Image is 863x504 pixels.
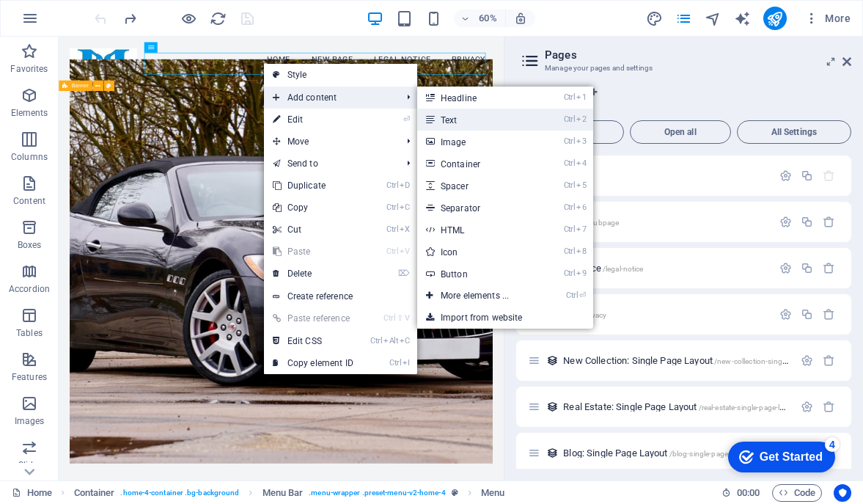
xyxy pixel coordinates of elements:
[545,62,822,75] h3: Manage your pages and settings
[543,171,772,180] div: Home/
[576,136,586,146] i: 3
[779,262,792,274] div: Settings
[400,224,410,234] i: X
[109,3,123,18] div: 4
[476,10,499,27] h6: 60%
[481,484,504,502] span: Click to select. Double-click to edit
[417,175,538,197] a: Ctrl5Spacer
[801,262,813,274] div: Duplicate
[559,402,793,412] div: Real Estate: Single Page Layout/real-estate-single-page-layout
[734,10,751,27] i: AI Writer
[417,219,538,241] a: Ctrl7HTML
[264,263,362,285] a: ⌦Delete
[576,158,586,168] i: 4
[264,352,362,374] a: CtrlICopy element ID
[559,448,793,458] div: Blog: Single Page Layout/blog-single-page-layout
[264,197,362,219] a: CtrlCCopy
[121,10,139,27] button: redo
[15,415,45,427] p: Images
[10,63,48,75] p: Favorites
[763,7,787,30] button: publish
[400,336,410,346] i: C
[383,336,398,346] i: Alt
[74,484,115,502] span: Click to select. Double-click to edit
[564,180,576,190] i: Ctrl
[264,330,362,352] a: CtrlAltCEdit CSS
[18,459,41,471] p: Slider
[264,131,395,153] span: Move
[180,10,197,27] button: Click here to leave preview mode and continue editing
[779,169,792,182] div: Settings
[548,263,643,274] span: Legal Notice
[823,216,835,228] div: Remove
[74,484,505,502] nav: breadcrumb
[543,310,772,319] div: Privacy/privacy
[417,109,538,131] a: Ctrl2Text
[669,450,751,458] span: /blog-single-page-layout
[675,10,692,27] i: Pages (Ctrl+Alt+S)
[630,120,731,144] button: Open all
[734,10,752,27] button: text_generator
[262,484,304,502] span: Click to select. Double-click to edit
[798,7,856,30] button: More
[576,202,586,212] i: 6
[370,336,382,346] i: Ctrl
[12,7,119,38] div: Get Started 4 items remaining, 20% complete
[209,10,227,27] button: reload
[564,224,576,234] i: Ctrl
[559,356,793,365] div: New Collection: Single Page Layout/new-collection-single-page-layout
[454,10,506,27] button: 60%
[386,246,398,256] i: Ctrl
[543,217,772,227] div: Subpage/subpage
[545,48,851,62] h2: Pages
[576,224,586,234] i: 7
[564,202,576,212] i: Ctrl
[564,246,576,256] i: Ctrl
[576,92,586,102] i: 1
[564,269,576,278] i: Ctrl
[801,216,813,228] div: Duplicate
[772,484,822,502] button: Code
[766,10,783,27] i: Publish
[576,180,586,190] i: 5
[563,401,798,412] span: Click to open page
[386,180,398,190] i: Ctrl
[386,202,398,212] i: Ctrl
[705,10,722,27] button: navigator
[264,307,362,329] a: Ctrl⇧VPaste reference
[383,313,395,323] i: Ctrl
[546,447,559,459] div: This layout is used as a template for all items (e.g. a blog post) of this collection. The conten...
[264,219,362,241] a: CtrlXCut
[823,169,835,182] div: The startpage cannot be deleted
[576,114,586,124] i: 2
[400,246,410,256] i: V
[122,10,139,27] i: Redo: Change menu items (Ctrl+Y, ⌘+Y)
[417,263,538,285] a: Ctrl9Button
[587,219,619,227] span: /subpage
[563,355,829,366] span: New Collection: Single Page Layout
[403,358,410,368] i: I
[834,484,851,502] button: Usercentrics
[417,285,538,307] a: Ctrl⏎More elements ...
[264,87,395,109] span: Add content
[403,114,410,124] i: ⏎
[823,354,835,367] div: Remove
[386,224,398,234] i: Ctrl
[564,158,576,168] i: Ctrl
[564,114,576,124] i: Ctrl
[603,265,644,273] span: /legal-notice
[43,16,106,29] div: Get Started
[801,308,813,321] div: Duplicate
[743,128,845,136] span: All Settings
[823,262,835,274] div: Remove
[675,10,693,27] button: pages
[398,269,410,278] i: ⌦
[400,180,410,190] i: D
[801,401,813,413] div: Settings
[264,153,395,175] a: Send to
[400,202,410,212] i: C
[737,120,851,144] button: All Settings
[779,308,792,321] div: Settings
[546,401,559,413] div: This layout is used as a template for all items (e.g. a blog post) of this collection. The conten...
[9,283,50,295] p: Accordion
